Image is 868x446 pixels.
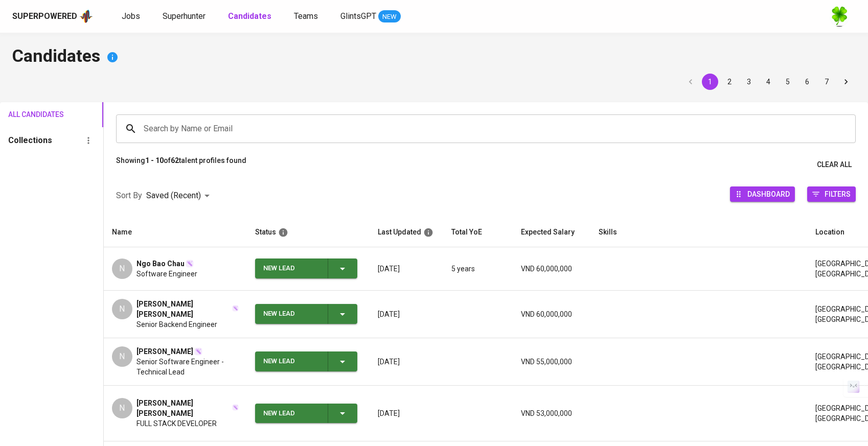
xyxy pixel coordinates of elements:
span: Superhunter [163,11,205,21]
button: Go to page 2 [721,74,738,90]
div: New Lead [263,404,319,424]
span: Software Engineer [136,269,197,279]
a: GlintsGPT NEW [340,10,401,23]
h4: Candidates [12,45,856,69]
span: [PERSON_NAME] [PERSON_NAME] [136,398,231,418]
button: Go to page 4 [760,74,776,90]
span: Dashboard [747,187,790,201]
button: Go to page 5 [780,74,796,90]
button: Go to next page [838,74,854,90]
span: [PERSON_NAME] [136,346,193,357]
button: Filters [807,186,856,202]
div: N [112,398,132,418]
div: New Lead [263,259,319,278]
span: [PERSON_NAME] [PERSON_NAME] [136,299,231,319]
p: VND 55,000,000 [521,357,582,367]
b: Candidates [228,11,271,21]
img: magic_wand.svg [186,260,194,268]
img: magic_wand.svg [232,305,239,312]
img: magic_wand.svg [194,347,202,356]
button: page 1 [702,74,718,90]
b: 1 - 10 [145,156,164,165]
th: Total YoE [443,218,513,247]
span: All Candidates [8,108,50,121]
span: NEW [378,12,401,22]
p: Showing of talent profiles found [116,155,246,174]
span: Clear All [817,158,852,171]
span: Senior Software Engineer - Technical Lead [136,357,239,377]
span: Ngo Bao Chau [136,259,185,269]
b: 62 [171,156,179,165]
span: FULL STACK DEVELOPER [136,418,217,429]
a: Candidates [228,10,273,23]
p: 5 years [451,264,505,274]
p: VND 60,000,000 [521,309,582,319]
img: magic_wand.svg [232,404,239,411]
p: Saved (Recent) [146,190,201,202]
span: GlintsGPT [340,11,376,21]
button: New Lead [255,351,357,371]
p: VND 60,000,000 [521,264,582,274]
div: New Lead [263,304,319,324]
p: [DATE] [378,309,435,319]
div: New Lead [263,351,319,371]
div: N [112,346,132,367]
th: Skills [590,218,807,247]
button: New Lead [255,404,357,424]
div: Saved (Recent) [146,186,213,205]
p: Sort By [116,190,142,202]
span: Filters [825,187,851,201]
img: f9493b8c-82b8-4f41-8722-f5d69bb1b761.jpg [829,6,850,27]
button: Clear All [813,155,856,174]
span: Jobs [122,11,140,21]
div: N [112,259,132,279]
a: Teams [294,10,320,23]
a: Jobs [122,10,142,23]
th: Expected Salary [513,218,590,247]
nav: pagination navigation [681,74,856,90]
button: Dashboard [730,186,795,202]
p: VND 53,000,000 [521,408,582,418]
th: Last Updated [370,218,443,247]
div: Superpowered [12,11,77,22]
p: [DATE] [378,264,435,274]
img: app logo [79,9,93,24]
button: Go to page 7 [818,74,835,90]
h6: Collections [8,133,52,148]
th: Name [104,218,247,247]
th: Status [247,218,370,247]
a: Superhunter [163,10,208,23]
button: New Lead [255,259,357,278]
div: N [112,299,132,319]
p: [DATE] [378,357,435,367]
button: Go to page 6 [799,74,815,90]
span: Senior Backend Engineer [136,319,217,330]
p: [DATE] [378,408,435,418]
button: New Lead [255,304,357,324]
button: Go to page 3 [741,74,757,90]
a: Superpoweredapp logo [12,9,93,24]
span: Teams [294,11,318,21]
